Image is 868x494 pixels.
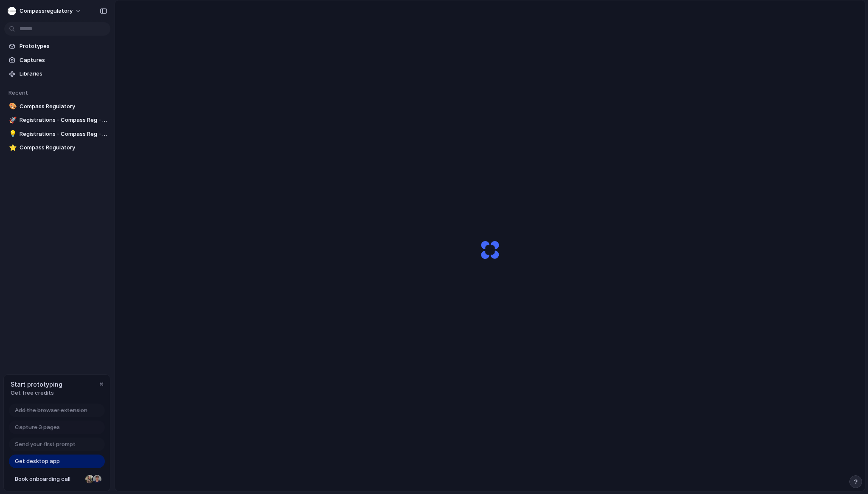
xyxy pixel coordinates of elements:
div: ⭐ [9,143,15,153]
span: Send your first prompt [15,440,76,449]
a: Libraries [4,67,110,80]
span: compassregulatory [20,7,73,15]
span: Libraries [20,70,107,78]
span: Add the browser extension [15,406,87,415]
a: 🚀Registrations - Compass Reg - Compass Regulatory [4,114,110,126]
div: 🎨 [9,101,15,111]
span: Recent [8,89,28,96]
span: Registrations - Compass Reg - Compass Regulatory [20,116,107,124]
a: Captures [4,54,110,67]
span: Capture 3 pages [15,423,60,432]
button: ⭐ [8,143,16,152]
span: Compass Regulatory [20,143,107,152]
div: 🚀 [9,115,15,125]
span: Compass Regulatory [20,102,107,111]
span: Get free credits [11,389,62,397]
div: Christian Iacullo [92,474,102,484]
button: 🚀 [8,116,16,124]
button: 💡 [8,130,16,138]
a: Book onboarding call [9,472,105,486]
span: Get desktop app [15,457,60,466]
span: Prototypes [20,42,107,51]
button: 🎨 [8,102,16,111]
button: compassregulatory [4,4,86,18]
div: Nicole Kubica [84,474,95,484]
span: Start prototyping [11,380,62,389]
a: 🎨Compass Regulatory [4,100,110,113]
div: 💡 [9,129,15,139]
span: Registrations - Compass Reg - Compass Regulatory [20,130,107,138]
span: Book onboarding call [15,475,82,483]
a: ⭐Compass Regulatory [4,141,110,154]
a: 💡Registrations - Compass Reg - Compass Regulatory [4,128,110,140]
a: Prototypes [4,40,110,53]
span: Captures [20,56,107,65]
a: Get desktop app [9,455,105,468]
